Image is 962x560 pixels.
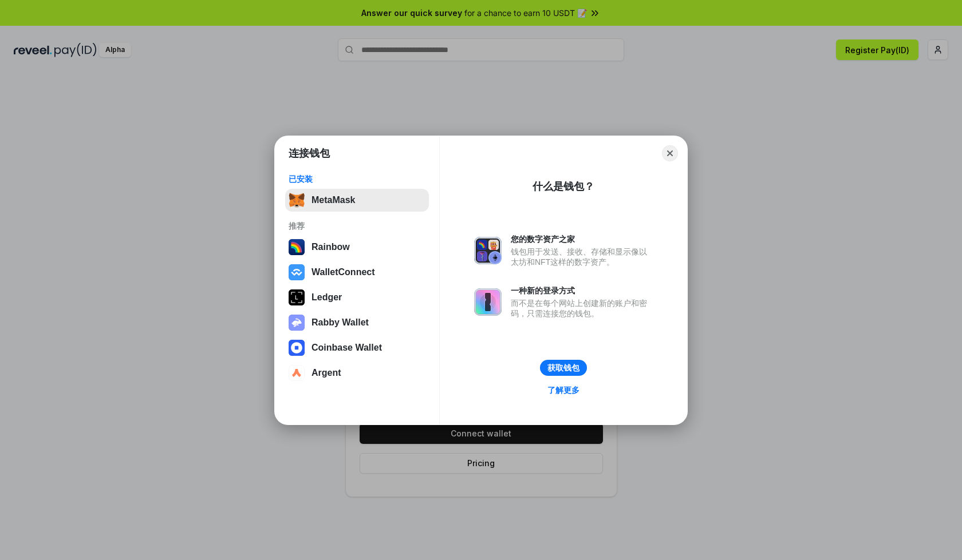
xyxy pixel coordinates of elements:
[312,195,355,205] div: MetaMask
[289,264,305,280] img: svg+xml,%3Csvg%20width%3D%2228%22%20height%3D%2228%22%20viewBox%3D%220%200%2028%2028%22%20fill%3D...
[289,239,305,255] img: svg+xml,%3Csvg%20width%3D%22120%22%20height%3D%22120%22%20viewBox%3D%220%200%20120%20120%22%20fil...
[533,180,594,193] div: 什么是钱包？
[312,368,341,378] div: Argent
[474,288,502,316] img: svg+xml,%3Csvg%20xmlns%3D%22http%3A%2F%2Fwww.w3.org%2F2000%2Fsvg%22%20fill%3D%22none%22%20viewBox...
[289,289,305,305] img: svg+xml,%3Csvg%20xmlns%3D%22http%3A%2F%2Fwww.w3.org%2F2000%2Fsvg%22%20width%3D%2228%22%20height%3...
[312,292,342,303] div: Ledger
[474,237,502,264] img: svg+xml,%3Csvg%20xmlns%3D%22http%3A%2F%2Fwww.w3.org%2F2000%2Fsvg%22%20fill%3D%22none%22%20viewBox...
[289,340,305,356] img: svg+xml,%3Csvg%20width%3D%2228%22%20height%3D%2228%22%20viewBox%3D%220%200%2028%2028%22%20fill%3D...
[285,311,429,334] button: Rabby Wallet
[285,261,429,284] button: WalletConnect
[289,192,305,208] img: svg+xml,%3Csvg%20fill%3D%22none%22%20height%3D%2233%22%20viewBox%3D%220%200%2035%2033%22%20width%...
[312,267,375,277] div: WalletConnect
[547,385,579,395] div: 了解更多
[312,317,369,328] div: Rabby Wallet
[289,146,330,160] h1: 连接钱包
[285,336,429,359] button: Coinbase Wallet
[541,383,586,398] a: 了解更多
[289,365,305,381] img: svg+xml,%3Csvg%20width%3D%2228%22%20height%3D%2228%22%20viewBox%3D%220%200%2028%2028%22%20fill%3D...
[289,315,305,331] img: svg+xml,%3Csvg%20xmlns%3D%22http%3A%2F%2Fwww.w3.org%2F2000%2Fsvg%22%20fill%3D%22none%22%20viewBox...
[547,363,579,373] div: 获取钱包
[285,362,429,384] button: Argent
[511,285,653,296] div: 一种新的登录方式
[511,247,653,267] div: 钱包用于发送、接收、存储和显示像以太坊和NFT这样的数字资产。
[285,286,429,309] button: Ledger
[289,221,425,231] div: 推荐
[511,234,653,244] div: 您的数字资产之家
[511,298,653,319] div: 而不是在每个网站上创建新的账户和密码，只需连接您的钱包。
[289,174,425,184] div: 已安装
[312,343,382,353] div: Coinbase Wallet
[662,145,678,161] button: Close
[285,189,429,212] button: MetaMask
[540,360,587,376] button: 获取钱包
[285,236,429,259] button: Rainbow
[312,242,350,252] div: Rainbow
